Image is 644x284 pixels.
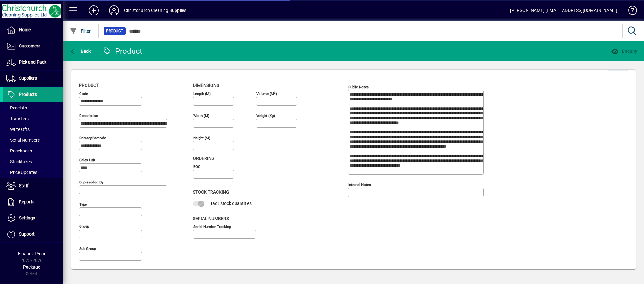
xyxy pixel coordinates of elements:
a: Home [3,22,63,38]
mat-label: Serial Number tracking [193,224,231,229]
div: Product [103,46,143,56]
span: Package [23,264,40,269]
mat-label: Weight (Kg) [256,114,275,118]
span: Dimensions [193,83,219,88]
span: Reports [19,199,34,204]
mat-label: Length (m) [193,91,211,96]
mat-label: Width (m) [193,114,209,118]
a: Settings [3,210,63,226]
span: Customers [19,43,40,48]
span: Receipts [6,105,27,110]
button: Profile [104,5,124,16]
span: Price Updates [6,170,37,175]
mat-label: Superseded by [79,180,103,184]
span: Stock Tracking [193,189,229,194]
span: Pick and Pack [19,59,46,65]
span: Serial Numbers [6,138,40,143]
span: Filter [70,28,91,34]
span: Financial Year [18,251,45,256]
mat-label: Group [79,224,89,229]
mat-label: Height (m) [193,136,210,140]
span: Settings [19,215,35,220]
a: Support [3,226,63,242]
button: Add [84,5,104,16]
a: Stocktakes [3,156,63,167]
mat-label: Public Notes [348,85,369,89]
span: Ordering [193,156,215,161]
a: Reports [3,194,63,210]
div: Christchurch Cleaning Supplies [124,5,186,15]
button: Edit [608,60,628,71]
a: Transfers [3,113,63,124]
span: Transfers [6,116,29,121]
span: Serial Numbers [193,216,229,221]
mat-label: Sales unit [79,158,95,162]
span: Suppliers [19,76,37,81]
span: Product [106,28,123,34]
span: Stocktakes [6,159,32,164]
mat-label: Volume (m ) [256,91,277,96]
a: Suppliers [3,71,63,86]
mat-label: Sub group [79,246,96,251]
span: Back [70,49,91,54]
a: Pick and Pack [3,54,63,70]
div: [PERSON_NAME] [EMAIL_ADDRESS][DOMAIN_NAME] [510,5,617,15]
a: Staff [3,178,63,194]
mat-label: Code [79,91,88,96]
button: Filter [68,25,92,37]
mat-label: Description [79,114,98,118]
span: Product [79,83,99,88]
a: Write Offs [3,124,63,135]
a: Serial Numbers [3,135,63,145]
span: Write Offs [6,127,30,132]
sup: 3 [274,91,276,94]
span: Home [19,27,31,32]
a: Pricebooks [3,145,63,156]
mat-label: Internal Notes [348,182,371,187]
span: Staff [19,183,29,188]
a: Knowledge Base [623,1,636,22]
span: Pricebooks [6,148,32,153]
span: Products [19,92,37,97]
a: Customers [3,38,63,54]
a: Receipts [3,102,63,113]
mat-label: EOQ [193,164,200,169]
a: Price Updates [3,167,63,178]
button: Back [68,46,92,57]
mat-label: Primary barcode [79,136,106,140]
app-page-header-button: Back [63,46,98,57]
span: Track stock quantities [209,201,252,206]
span: Support [19,232,35,237]
mat-label: Type [79,202,87,207]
